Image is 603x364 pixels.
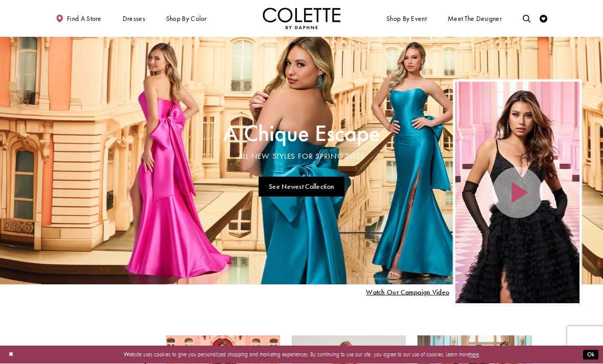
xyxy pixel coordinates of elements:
button: Submit Dialog [583,350,598,360]
span: Meet the designer [448,15,502,22]
a: Check Wishlist [538,8,549,29]
a: See Newest Collection A Chique Escape All New Styles For Spring 2025 [259,177,345,197]
a: Visit Home Page [263,8,340,29]
ul: Slider Links [220,173,382,200]
span: Find a store [67,15,102,22]
a: Find a store [54,8,103,29]
span: Shop by color [164,8,208,29]
a: Toggle search [521,8,532,29]
span: Play Slide #15 Video [366,288,449,296]
span: Shop by color [166,15,207,22]
span: Shop By Event [386,15,427,22]
div: Video Player [455,82,580,304]
span: Dresses [123,15,145,22]
button: Close Dialog [5,348,17,362]
p: Website uses cookies to give you personalized shopping and marketing experiences. By continuing t... [56,350,547,360]
a: here [470,351,479,358]
span: Dresses [121,8,147,29]
span: Shop By Event [384,8,428,29]
a: Meet the designer [446,8,504,29]
img: Colette by Daphne [263,8,340,29]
